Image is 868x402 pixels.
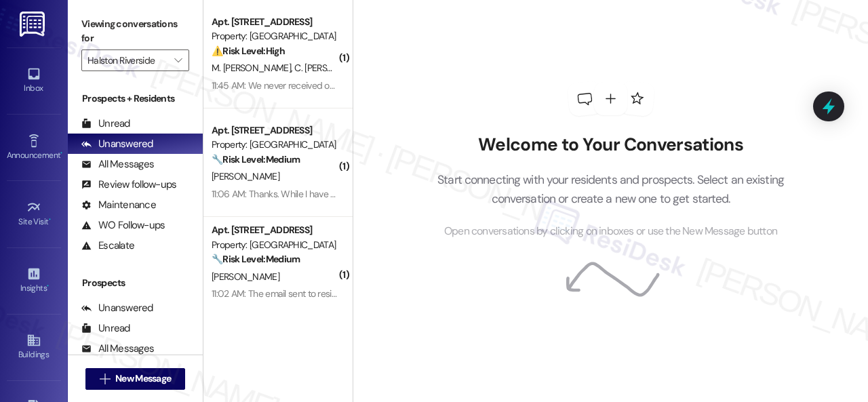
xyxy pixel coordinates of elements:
a: Buildings [7,329,61,365]
div: Archived on [DATE] [210,302,338,319]
div: Property: [GEOGRAPHIC_DATA] [212,138,337,152]
div: Prospects [68,276,203,290]
strong: 🔧 Risk Level: Medium [212,153,300,165]
div: Prospects + Residents [68,92,203,106]
div: 11:02 AM: The email sent to residents says [DATE] at 8:30am. [212,287,447,300]
strong: 🔧 Risk Level: Medium [212,253,300,265]
i:  [174,55,182,66]
div: Property: [GEOGRAPHIC_DATA] [212,238,337,252]
span: New Message [115,371,171,386]
h2: Welcome to Your Conversations [417,134,805,156]
label: Viewing conversations for [81,14,189,49]
div: Unanswered [81,137,153,151]
div: WO Follow-ups [81,218,165,233]
div: Unanswered [81,301,153,315]
div: All Messages [81,342,154,356]
div: Property: [GEOGRAPHIC_DATA] [212,29,337,43]
div: Apt. [STREET_ADDRESS] [212,15,337,29]
span: • [49,215,51,224]
div: Maintenance [81,198,156,212]
a: Site Visit • [7,196,61,233]
p: Start connecting with your residents and prospects. Select an existing conversation or create a n... [417,170,805,209]
a: Inbox [7,62,61,99]
div: Apt. [STREET_ADDRESS] [212,123,337,138]
span: • [47,281,49,291]
input: All communities [87,49,167,71]
span: C. [PERSON_NAME] [294,62,372,74]
a: Insights • [7,262,61,299]
span: [PERSON_NAME] [212,170,279,182]
span: [PERSON_NAME] [212,270,279,283]
div: Unread [81,321,130,336]
span: Open conversations by clicking on inboxes or use the New Message button [444,223,777,240]
i:  [100,374,110,384]
div: All Messages [81,157,154,172]
strong: ⚠️ Risk Level: High [212,45,285,57]
div: Apt. [STREET_ADDRESS] [212,223,337,237]
div: 11:45 AM: We never received our renewal lease offer to sign [212,79,443,92]
button: New Message [85,368,186,390]
img: ResiDesk Logo [20,12,47,37]
div: Escalate [81,239,134,253]
span: • [60,148,62,158]
span: M. [PERSON_NAME] [212,62,294,74]
div: Unread [81,117,130,131]
div: Review follow-ups [81,178,176,192]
